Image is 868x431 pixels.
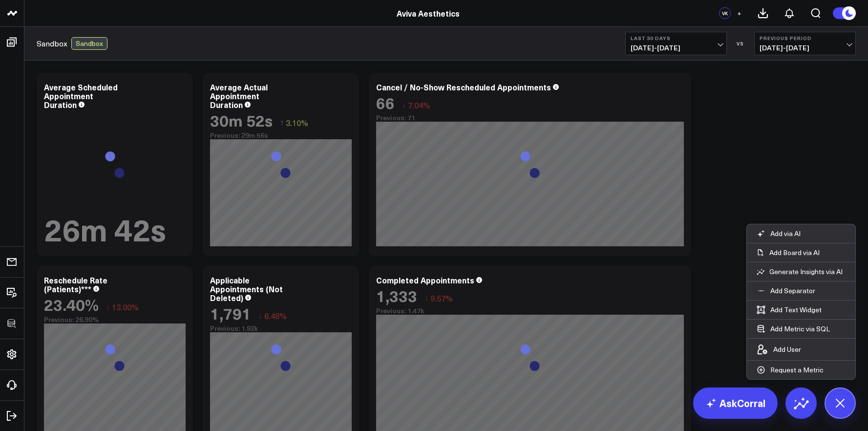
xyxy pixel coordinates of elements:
[376,82,551,92] div: Cancel / No-Show Rescheduled Appointments
[625,32,727,55] button: Last 30 Days[DATE]-[DATE]
[408,100,430,110] span: 7.04%
[747,224,810,243] button: Add via AI
[210,131,352,139] div: Previous: 29m 56s
[770,366,824,374] p: Request a Metric
[747,281,825,300] button: Add Separator
[747,262,855,281] button: Generate Insights via AI
[210,324,352,332] div: Previous: 1.92k
[210,111,273,129] div: 30m 52s
[737,10,741,17] span: +
[760,44,850,52] span: [DATE] - [DATE]
[770,286,815,295] p: Add Separator
[631,35,721,41] b: Last 30 Days
[397,8,460,19] a: Aviva Aesthetics
[44,214,166,244] div: 26m 42s
[376,114,684,122] div: Previous: 71
[769,248,820,257] p: Add Board via AI
[769,267,843,276] p: Generate Insights via AI
[376,94,395,111] div: 66
[402,99,406,111] span: ↓
[376,287,417,304] div: 1,333
[424,292,428,304] span: ↓
[280,116,284,129] span: ↑
[693,388,778,419] a: AskCorral
[747,320,840,338] button: Add Metric via SQL
[264,310,287,321] span: 6.48%
[760,35,850,41] b: Previous Period
[631,44,721,52] span: [DATE] - [DATE]
[376,275,474,285] div: Completed Appointments
[44,296,99,313] div: 23.40%
[732,41,749,46] div: VS
[210,82,268,110] div: Average Actual Appointment Duration
[773,345,801,354] p: Add User
[258,309,262,322] span: ↓
[37,38,67,49] a: Sandbox
[44,82,118,110] div: Average Scheduled Appointment Duration
[733,7,745,19] button: +
[44,316,186,323] div: Previous: 26.90%
[286,117,308,128] span: 3.10%
[747,243,855,262] button: Add Board via AI
[112,302,139,312] span: 13.00%
[376,307,684,315] div: Previous: 1.47k
[719,7,731,19] div: VK
[430,293,453,303] span: 9.57%
[106,301,110,313] span: ↓
[44,275,107,294] div: Reschedule Rate (Patients)***
[770,229,801,238] p: Add via AI
[210,275,283,303] div: Applicable Appointments (Not Deleted)
[747,361,833,379] button: Request a Metric
[747,301,831,319] button: Add Text Widget
[747,339,811,360] button: Add User
[71,37,107,50] div: Sandbox
[210,304,251,322] div: 1,791
[754,32,856,55] button: Previous Period[DATE]-[DATE]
